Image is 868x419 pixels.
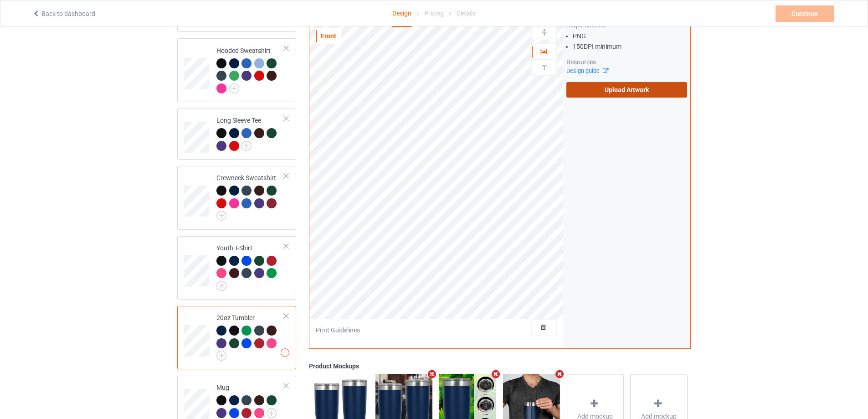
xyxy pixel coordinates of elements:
[309,362,691,371] div: Product Mockups
[177,109,296,160] div: Long Sleeve Tee
[216,313,284,357] div: 20oz Tumbler
[241,141,252,151] img: svg+xml;base64,PD94bWwgdmVyc2lvbj0iMS4wIiBlbmNvZGluZz0iVVRGLTgiPz4KPHN2ZyB3aWR0aD0iMjJweCIgaGVpZ2...
[267,408,277,418] img: svg+xml;base64,PD94bWwgdmVyc2lvbj0iMS4wIiBlbmNvZGluZz0iVVRGLTgiPz4KPHN2ZyB3aWR0aD0iMjJweCIgaGVpZ2...
[216,46,284,93] div: Hooded Sweatshirt
[216,281,226,291] img: svg+xml;base64,PD94bWwgdmVyc2lvbj0iMS4wIiBlbmNvZGluZz0iVVRGLTgiPz4KPHN2ZyB3aWR0aD0iMjJweCIgaGVpZ2...
[426,369,438,379] i: Remove mockup
[216,243,284,288] div: Youth T-Shirt
[229,83,239,93] img: svg+xml;base64,PD94bWwgdmVyc2lvbj0iMS4wIiBlbmNvZGluZz0iVVRGLTgiPz4KPHN2ZyB3aWR0aD0iMjJweCIgaGVpZ2...
[216,173,284,217] div: Crewneck Sweatshirt
[457,0,476,26] div: Details
[424,0,444,26] div: Pricing
[177,38,296,102] div: Hooded Sweatshirt
[177,166,296,229] div: Crewneck Sweatshirt
[490,369,502,379] i: Remove mockup
[573,42,687,51] li: 150 DPI minimum
[540,63,549,72] img: svg%3E%0A
[566,67,608,74] a: Design guide
[177,306,296,369] div: 20oz Tumbler
[32,10,95,17] a: Back to dashboard
[566,57,687,67] div: Resources
[540,28,549,36] img: svg%3E%0A
[554,369,565,379] i: Remove mockup
[177,236,296,300] div: Youth T-Shirt
[281,348,289,357] img: exclamation icon
[216,351,226,361] img: svg+xml;base64,PD94bWwgdmVyc2lvbj0iMS4wIiBlbmNvZGluZz0iVVRGLTgiPz4KPHN2ZyB3aWR0aD0iMjJweCIgaGVpZ2...
[573,31,687,40] li: PNG
[316,326,360,335] div: Print Guidelines
[566,82,687,98] label: Upload Artwork
[216,211,226,221] img: svg+xml;base64,PD94bWwgdmVyc2lvbj0iMS4wIiBlbmNvZGluZz0iVVRGLTgiPz4KPHN2ZyB3aWR0aD0iMjJweCIgaGVpZ2...
[316,31,341,41] div: Front
[216,116,284,150] div: Long Sleeve Tee
[392,0,411,27] div: Design
[216,383,284,417] div: Mug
